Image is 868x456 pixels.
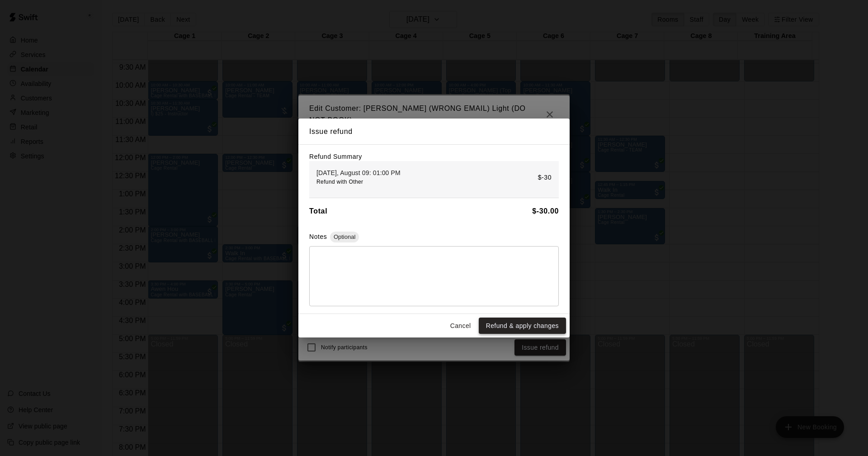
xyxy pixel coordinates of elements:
button: Cancel [446,318,475,334]
span: Refund with Other [316,179,363,185]
h6: Total [309,205,327,217]
label: Refund Summary [309,153,362,160]
h6: $ -30.00 [532,205,559,217]
p: [DATE], August 09: 01:00 PM [316,168,401,177]
h2: Issue refund [298,119,570,145]
p: $-30 [538,173,552,182]
button: Refund & apply changes [479,318,566,334]
span: Optional [330,233,359,240]
label: Notes [309,233,327,240]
